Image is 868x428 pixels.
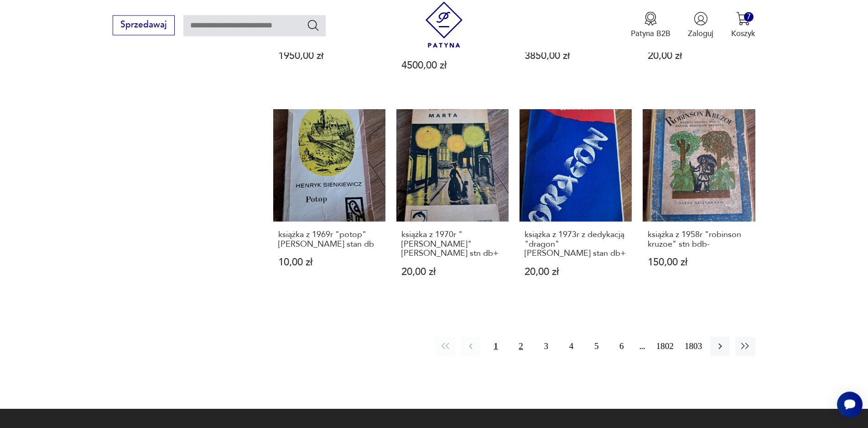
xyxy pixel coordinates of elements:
button: 2 [511,337,531,356]
img: Ikona koszyka [736,11,750,26]
a: książka z 1958r "robinson kruzoe" stn bdb-książka z 1958r "robinson kruzoe" stn bdb-150,00 zł [643,109,755,298]
button: 1803 [682,337,705,356]
img: Ikona medalu [644,11,658,26]
a: książka z 1969r "potop" Henryk Sienkiewicz stan dbksiążka z 1969r "potop" [PERSON_NAME] stan db10... [273,109,385,298]
p: Patyna B2B [631,28,670,39]
h3: książka z 1973r z dedykacją "dragon" [PERSON_NAME] stan db+ [525,230,627,258]
p: 1950,00 zł [278,51,381,61]
div: 7 [744,12,754,21]
a: Sprzedawaj [113,22,174,29]
p: 3850,00 zł [525,51,627,61]
button: Sprzedawaj [113,15,174,35]
a: Ikona medaluPatyna B2B [631,11,670,39]
img: Patyna - sklep z meblami i dekoracjami vintage [421,1,467,48]
p: 150,00 zł [648,258,750,267]
p: Zaloguj [688,28,713,39]
button: Zaloguj [688,11,713,39]
button: Patyna B2B [631,11,670,39]
h3: książka z 1969r "potop" [PERSON_NAME] stan db [278,230,381,249]
p: Koszyk [731,28,755,39]
button: 1802 [654,337,676,356]
button: Szukaj [307,18,320,32]
a: książka z 1973r z dedykacją "dragon" Edwarda Szustera stan db+książka z 1973r z dedykacją "dragon... [520,109,632,298]
button: 1 [486,337,505,356]
img: Ikonka użytkownika [694,11,708,26]
button: 4 [561,337,581,356]
a: książka z 1970r "marta" Elizy Orzeszkowej stn db+książka z 1970r "[PERSON_NAME]" [PERSON_NAME] st... [396,109,509,298]
p: 20,00 zł [401,267,504,277]
button: 5 [587,337,606,356]
button: 7Koszyk [731,11,755,39]
p: 20,00 zł [648,51,750,61]
button: 6 [612,337,631,356]
p: 4500,00 zł [401,61,504,70]
p: 20,00 zł [525,267,627,277]
p: 10,00 zł [278,258,381,267]
iframe: Smartsupp widget button [837,391,863,417]
h3: książka z 1970r "[PERSON_NAME]" [PERSON_NAME] stn db+ [401,230,504,258]
button: 3 [536,337,556,356]
h3: książka z 1958r "robinson kruzoe" stn bdb- [648,230,750,249]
